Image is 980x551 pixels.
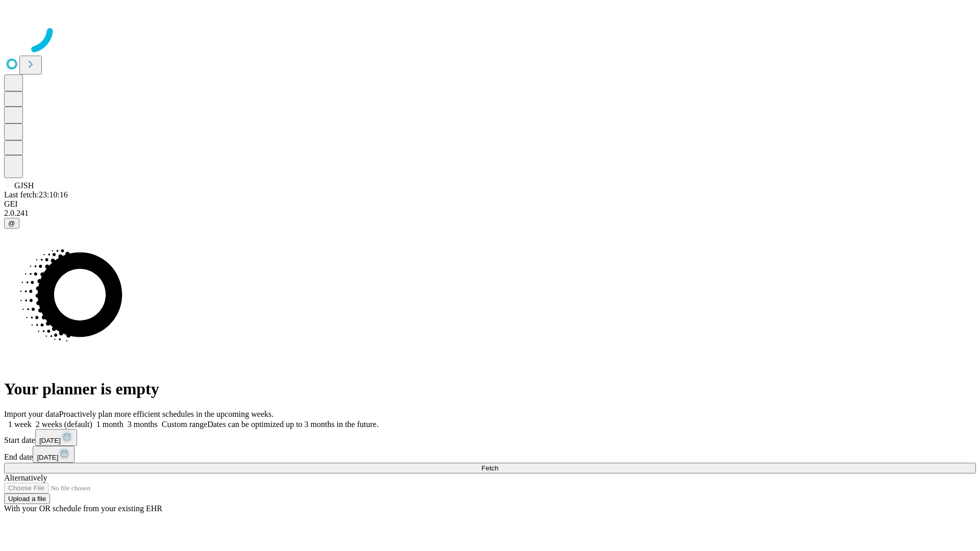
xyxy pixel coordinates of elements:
[35,429,77,446] button: [DATE]
[4,410,59,418] span: Import your data
[4,209,976,218] div: 2.0.241
[128,420,158,429] span: 3 months
[14,181,34,190] span: GJSH
[96,420,124,429] span: 1 month
[4,218,19,229] button: @
[59,410,274,418] span: Proactively plan more efficient schedules in the upcoming weeks.
[8,219,15,227] span: @
[481,464,498,472] span: Fetch
[37,454,58,461] span: [DATE]
[4,380,976,398] h1: Your planner is empty
[4,493,50,504] button: Upload a file
[207,420,378,429] span: Dates can be optimized up to 3 months in the future.
[4,463,976,473] button: Fetch
[4,190,68,199] span: Last fetch: 23:10:16
[4,473,47,482] span: Alternatively
[8,420,32,429] span: 1 week
[4,199,976,209] div: GEI
[4,429,976,446] div: Start date
[4,446,976,463] div: End date
[4,504,162,513] span: With your OR schedule from your existing EHR
[36,420,92,429] span: 2 weeks (default)
[33,446,75,463] button: [DATE]
[39,437,61,444] span: [DATE]
[162,420,207,429] span: Custom range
